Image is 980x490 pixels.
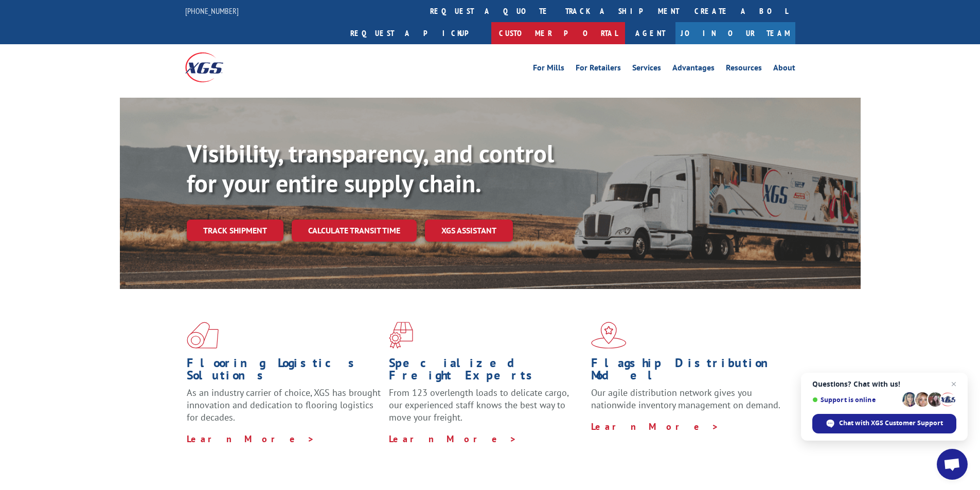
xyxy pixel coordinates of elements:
[389,357,583,387] h1: Specialized Freight Experts
[812,414,956,433] span: Chat with XGS Customer Support
[389,433,517,445] a: Learn More >
[937,449,968,480] a: Open chat
[839,419,943,428] span: Chat with XGS Customer Support
[533,64,564,75] a: For Mills
[625,22,675,44] a: Agent
[187,220,283,241] a: Track shipment
[187,433,315,445] a: Learn More >
[632,64,661,75] a: Services
[187,322,219,349] img: xgs-icon-total-supply-chain-intelligence-red
[187,387,381,423] span: As an industry carrier of choice, XGS has brought innovation and dedication to flooring logistics...
[591,357,786,387] h1: Flagship Distribution Model
[389,322,413,349] img: xgs-icon-focused-on-flooring-red
[292,220,417,242] a: Calculate transit time
[812,396,899,404] span: Support is online
[773,64,795,75] a: About
[491,22,625,44] a: Customer Portal
[672,64,715,75] a: Advantages
[591,322,627,349] img: xgs-icon-flagship-distribution-model-red
[576,64,621,75] a: For Retailers
[185,6,239,16] a: [PHONE_NUMBER]
[389,387,583,432] p: From 123 overlength loads to delicate cargo, our experienced staff knows the best way to move you...
[187,137,554,199] b: Visibility, transparency, and control for your entire supply chain.
[591,421,719,432] a: Learn More >
[343,22,491,44] a: Request a pickup
[187,357,381,387] h1: Flooring Logistics Solutions
[425,220,513,242] a: XGS ASSISTANT
[591,387,780,411] span: Our agile distribution network gives you nationwide inventory management on demand.
[675,22,795,44] a: Join Our Team
[812,380,956,388] span: Questions? Chat with us!
[726,64,762,75] a: Resources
